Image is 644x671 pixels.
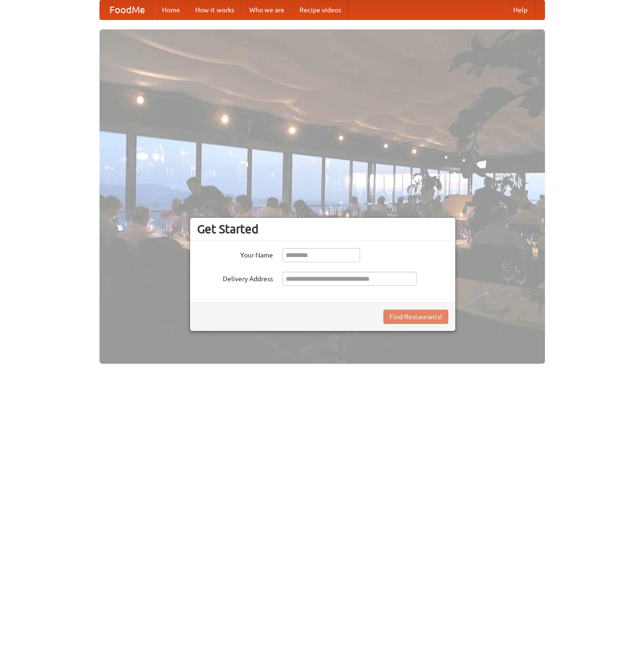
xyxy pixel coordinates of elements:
[292,0,349,19] a: Recipe videos
[197,222,448,236] h3: Get Started
[242,0,292,19] a: Who we are
[154,0,188,19] a: Home
[197,248,273,260] label: Your Name
[100,0,154,19] a: FoodMe
[197,272,273,284] label: Delivery Address
[188,0,242,19] a: How it works
[383,310,448,324] button: Find Restaurants!
[506,0,535,19] a: Help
